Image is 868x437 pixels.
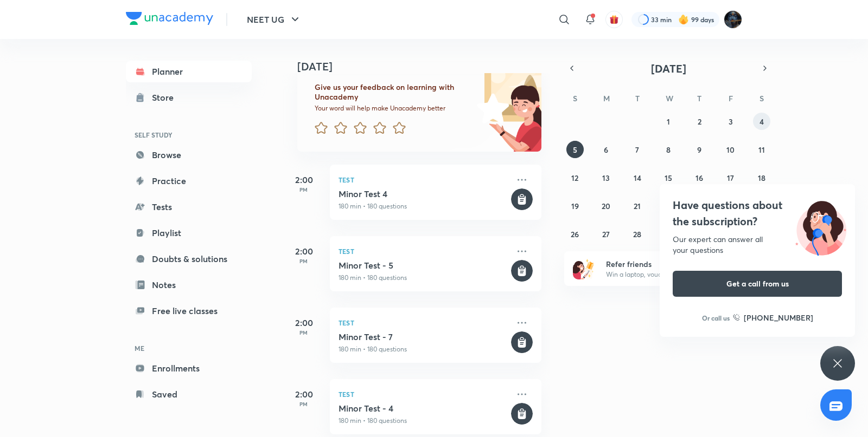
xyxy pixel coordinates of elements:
img: referral [573,258,595,279]
h5: Minor Test - 7 [339,331,509,342]
abbr: Wednesday [666,93,673,103]
img: Company Logo [126,12,213,25]
p: PM [282,186,325,193]
a: Company Logo [126,12,213,28]
p: Test [339,316,509,329]
abbr: October 8, 2025 [666,145,671,155]
button: October 26, 2025 [566,225,584,243]
h6: Refer friends [606,258,739,270]
p: PM [282,258,325,264]
abbr: October 27, 2025 [602,229,610,239]
button: October 20, 2025 [597,197,615,214]
abbr: October 11, 2025 [758,145,765,155]
abbr: October 10, 2025 [726,145,735,155]
a: Free live classes [126,300,252,322]
button: October 12, 2025 [566,169,584,186]
a: Browse [126,144,252,166]
h6: ME [126,339,252,357]
abbr: October 12, 2025 [571,173,578,183]
h6: Give us your feedback on learning with Unacademy [315,82,473,102]
img: streak [678,14,689,25]
p: PM [282,329,325,336]
button: October 13, 2025 [597,169,615,186]
abbr: Thursday [697,93,701,103]
p: Your word will help make Unacademy better [315,104,473,113]
h5: Minor Test 4 [339,188,509,199]
abbr: October 3, 2025 [729,116,733,127]
h4: Have questions about the subscription? [673,197,842,230]
button: October 8, 2025 [660,141,677,158]
abbr: October 18, 2025 [758,173,765,183]
abbr: October 21, 2025 [634,201,641,211]
img: avatar [609,15,619,24]
h6: [PHONE_NUMBER] [744,312,813,323]
button: October 9, 2025 [691,141,708,158]
button: Get a call from us [673,271,842,297]
h5: 2:00 [282,173,325,186]
abbr: October 9, 2025 [697,145,701,155]
h5: Minor Test - 4 [339,403,509,414]
abbr: October 14, 2025 [634,173,641,183]
abbr: October 2, 2025 [698,116,701,127]
abbr: Tuesday [635,93,640,103]
button: October 4, 2025 [753,113,770,130]
abbr: October 28, 2025 [633,229,641,239]
abbr: October 19, 2025 [571,201,579,211]
a: Notes [126,274,252,296]
p: 180 min • 180 questions [339,273,509,283]
abbr: October 17, 2025 [727,173,734,183]
abbr: October 6, 2025 [604,145,608,155]
h6: SELF STUDY [126,126,252,144]
a: Saved [126,383,252,405]
abbr: October 7, 2025 [635,145,639,155]
button: October 11, 2025 [753,141,770,158]
p: 180 min • 180 questions [339,201,509,211]
button: October 27, 2025 [597,225,615,243]
a: Practice [126,170,252,192]
h5: 2:00 [282,245,325,258]
a: [PHONE_NUMBER] [733,312,813,323]
div: Store [152,91,180,104]
p: PM [282,401,325,407]
abbr: October 4, 2025 [759,116,764,127]
abbr: Friday [729,93,733,103]
button: October 6, 2025 [597,141,615,158]
button: October 17, 2025 [722,169,739,186]
a: Store [126,87,252,108]
abbr: Sunday [573,93,577,103]
button: October 18, 2025 [753,169,770,186]
p: Test [339,173,509,186]
button: October 5, 2025 [566,141,584,158]
p: Test [339,245,509,258]
p: 180 min • 180 questions [339,344,509,354]
h5: 2:00 [282,316,325,329]
abbr: October 13, 2025 [602,173,610,183]
button: October 15, 2025 [660,169,677,186]
abbr: October 16, 2025 [695,173,703,183]
button: October 10, 2025 [722,141,739,158]
button: October 3, 2025 [722,113,739,130]
h4: [DATE] [297,60,552,73]
button: October 1, 2025 [660,113,677,130]
p: Test [339,388,509,401]
button: NEET UG [240,9,308,30]
abbr: October 1, 2025 [667,116,670,127]
a: Enrollments [126,357,252,379]
button: October 19, 2025 [566,197,584,214]
a: Playlist [126,222,252,244]
p: Or call us [702,313,730,323]
div: Our expert can answer all your questions [673,234,842,256]
abbr: Saturday [759,93,764,103]
img: feedback_image [440,65,541,152]
abbr: October 15, 2025 [665,173,672,183]
a: Planner [126,61,252,82]
img: ttu_illustration_new.svg [787,197,855,256]
button: October 21, 2025 [629,197,646,214]
p: 180 min • 180 questions [339,416,509,426]
button: avatar [605,11,623,28]
abbr: Monday [603,93,610,103]
a: Tests [126,196,252,218]
img: Purnima Sharma [724,10,742,29]
span: [DATE] [651,61,686,76]
button: [DATE] [579,61,757,76]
